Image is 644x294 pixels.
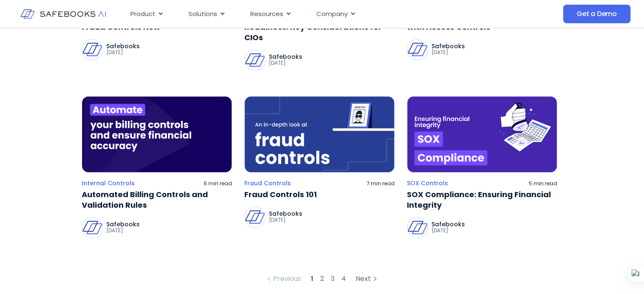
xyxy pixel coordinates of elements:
[349,274,386,284] a: Next
[269,211,302,217] p: Safebooks
[106,221,140,227] p: Safebooks
[244,189,395,200] a: Fraud Controls 101
[341,274,346,283] a: 4
[431,227,465,234] p: [DATE]
[316,9,348,19] span: Company
[82,39,102,60] img: Safebooks
[431,49,465,56] p: [DATE]
[106,43,140,49] p: Safebooks
[529,180,557,187] p: 5 min read
[124,6,490,22] div: Menu Toggle
[106,49,140,56] p: [DATE]
[431,43,465,49] p: Safebooks
[250,9,283,19] span: Resources
[244,96,395,173] img: an in - death look at a computer screen with the words, an in -
[407,189,557,210] a: SOX Compliance: Ensuring Financial Integrity
[431,221,465,227] p: Safebooks
[407,179,448,187] a: SOX Controls
[269,60,302,66] p: [DATE]
[82,189,232,210] a: Automated Billing Controls and Validation Rules
[82,179,135,187] a: Internal Controls
[82,96,232,173] img: a purple background with the words automate, your billing controls and ensure financial
[563,5,630,23] a: Get a Demo
[106,227,140,234] p: [DATE]
[320,274,324,283] a: 2
[245,50,265,70] img: Safebooks
[130,9,155,19] span: Product
[188,9,217,19] span: Solutions
[407,217,428,238] img: Safebooks
[269,217,302,223] p: [DATE]
[331,274,334,283] a: 3
[367,180,395,187] p: 7 min read
[82,217,102,238] img: Safebooks
[245,207,265,227] img: Safebooks
[407,39,428,60] img: Safebooks
[124,6,490,22] nav: Menu
[577,10,617,18] span: Get a Demo
[265,274,301,284] div: Previous
[356,274,379,284] div: Next
[244,179,291,187] a: Fraud Controls
[407,96,557,173] img: a purple background with a hand holding a calculator
[204,180,232,187] p: 6 min read
[269,54,302,60] p: Safebooks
